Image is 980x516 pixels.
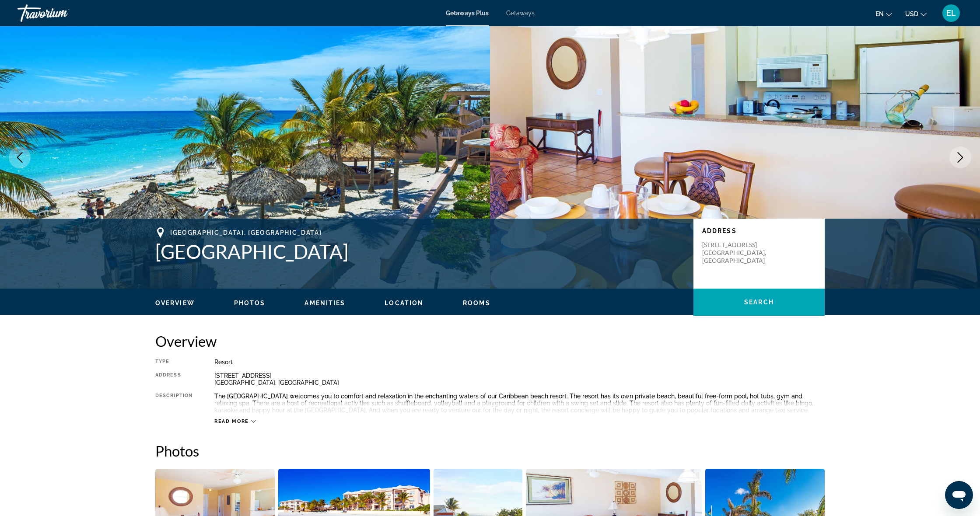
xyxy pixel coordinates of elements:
[155,372,192,386] div: Address
[214,418,256,425] button: Read more
[949,146,971,168] button: Next image
[693,289,825,316] button: Search
[17,2,105,24] a: Travorium
[155,393,192,414] div: Description
[304,300,345,307] span: Amenities
[214,359,825,366] div: Resort
[463,300,490,307] span: Rooms
[945,481,973,509] iframe: Button to launch messaging window
[905,7,927,20] button: Change currency
[744,299,774,306] span: Search
[9,146,31,168] button: Previous image
[155,240,685,263] h1: [GEOGRAPHIC_DATA]
[940,4,962,22] button: User Menu
[506,10,535,17] a: Getaways
[214,418,249,424] span: Read more
[875,10,884,17] span: en
[702,241,772,265] p: [STREET_ADDRESS] [GEOGRAPHIC_DATA], [GEOGRAPHIC_DATA]
[214,393,825,414] div: The [GEOGRAPHIC_DATA] welcomes you to comfort and relaxation in the enchanting waters of our Cari...
[155,332,825,350] h2: Overview
[946,9,956,17] span: EL
[155,300,195,307] span: Overview
[155,442,825,460] h2: Photos
[875,7,892,20] button: Change language
[905,10,918,17] span: USD
[170,229,322,236] span: [GEOGRAPHIC_DATA], [GEOGRAPHIC_DATA]
[155,359,192,366] div: Type
[214,372,825,386] div: [STREET_ADDRESS] [GEOGRAPHIC_DATA], [GEOGRAPHIC_DATA]
[155,299,195,307] button: Overview
[385,300,423,307] span: Location
[446,10,489,17] a: Getaways Plus
[234,300,266,307] span: Photos
[463,299,490,307] button: Rooms
[304,299,345,307] button: Amenities
[385,299,423,307] button: Location
[702,227,816,234] p: Address
[234,299,266,307] button: Photos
